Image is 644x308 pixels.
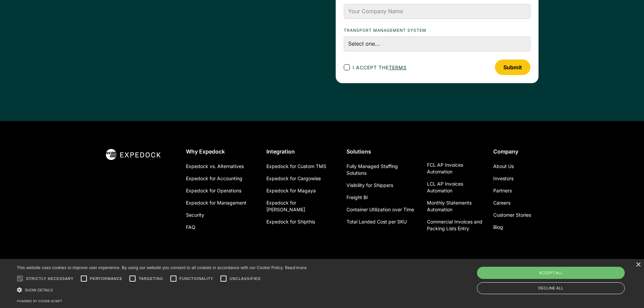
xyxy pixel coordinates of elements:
div: Integration [266,148,336,155]
div: Solutions [347,148,416,155]
div: Decline all [477,282,625,294]
a: Total Landed Cost per SKU [347,216,407,228]
span: Show details [25,288,53,292]
span: I accept the [353,64,407,71]
a: terms [389,65,407,70]
input: Submit [495,60,530,75]
a: LCL AP Invoices Automation [427,178,482,197]
a: Blog [493,221,503,233]
a: Partners [493,185,512,197]
a: Expedock for Accounting [186,172,242,185]
a: Investors [493,172,514,185]
a: Monthly Statements Automation [427,197,482,216]
iframe: Chat Widget [531,235,644,308]
a: Visibility for Shippers [347,179,393,191]
a: Expedock for Cargowise [266,172,321,185]
div: Why Expedock [186,148,256,155]
span: Strictly necessary [26,276,74,282]
div: Accept all [477,267,625,279]
a: Expedock for [PERSON_NAME] [266,197,336,216]
a: Expedock for Custom TMS [266,160,326,172]
a: Fully Managed Staffing Solutions [347,160,416,179]
span: Performance [90,276,123,282]
a: Freight BI [347,191,368,204]
label: Transport Management System [344,27,530,34]
a: FAQ [186,221,195,233]
a: Container Utilization over Time [347,204,414,216]
a: Customer Stories [493,209,531,221]
a: Expedock for Magaya [266,185,316,197]
input: Your Company Name [344,4,530,19]
a: Commercial Invoices and Packing Lists Entry [427,216,482,235]
div: Company [493,148,539,155]
span: Targeting [139,276,163,282]
a: FCL AP Invoices Automation [427,159,482,178]
a: Careers [493,197,510,209]
a: Expedock vs. Alternatives [186,160,244,172]
span: Functionality [180,276,213,282]
a: Expedock for Shipthis [266,216,315,228]
a: Powered by cookie-script [17,299,62,303]
span: Unclassified [230,276,261,282]
span: This website uses cookies to improve user experience. By using our website you consent to all coo... [17,265,284,270]
div: Show details [17,286,307,293]
a: Expedock for Operations [186,185,241,197]
a: Expedock for Management [186,197,246,209]
a: About Us [493,160,514,172]
a: Read more [285,265,307,270]
a: Security [186,209,204,221]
